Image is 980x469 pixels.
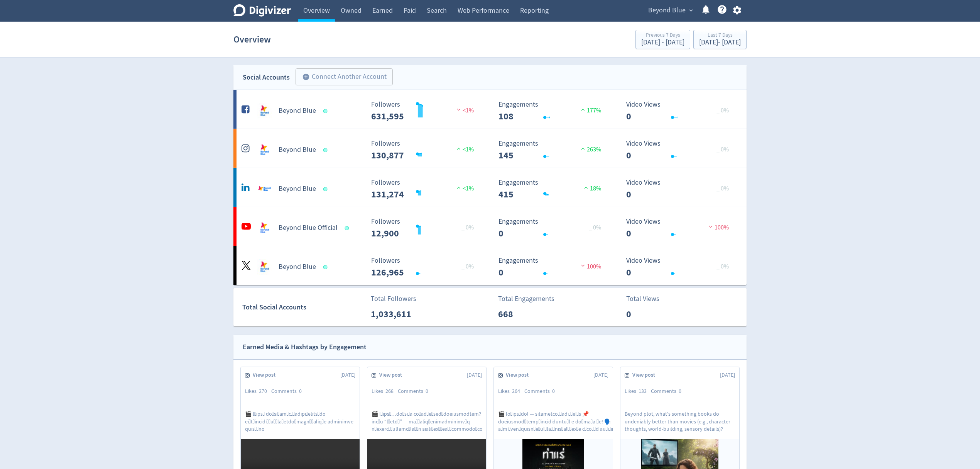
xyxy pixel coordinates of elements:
svg: Engagements 108 [495,101,610,121]
svg: Video Views 0 [622,218,738,238]
img: positive-performance.svg [455,185,463,190]
div: Likes [245,387,271,395]
svg: Engagements 415 [495,179,610,199]
span: 133 [639,387,647,394]
span: 0 [552,387,555,394]
div: Total Social Accounts [242,302,365,313]
p: Total Views [626,294,671,304]
span: 0 [426,387,428,394]
h1: Overview [233,27,271,52]
img: Beyond Blue undefined [257,259,272,275]
p: 🎬 loัipsัdol — sitametcoิ่adiิ่el้s 📌doeiusmodุtemp่incididuntu็l e do่ma้al้e! 🗣️aูmiุven่quisn้... [498,410,649,432]
div: Social Accounts [243,72,290,83]
span: View post [506,371,533,379]
div: [DATE] - [DATE] [641,39,684,46]
h5: Beyond Blue [279,184,316,194]
span: View post [632,371,659,379]
span: [DATE] [467,371,482,379]
svg: Followers 126,965 [367,257,483,277]
div: Previous 7 Days [641,32,684,39]
img: positive-performance.svg [455,146,463,151]
svg: Video Views 0 [622,101,738,121]
span: 263% [579,146,601,153]
button: Beyond Blue [645,4,695,17]
span: <1% [455,185,474,192]
svg: Engagements 145 [495,140,610,160]
img: negative-performance.svg [707,224,715,229]
span: Data last synced: 11 Aug 2025, 7:02am (AEST) [323,109,330,113]
span: _ 0% [716,185,729,192]
span: View post [379,371,406,379]
span: Data last synced: 11 Aug 2025, 1:02am (AEST) [323,187,330,191]
svg: Engagements 0 [495,257,610,277]
a: Beyond Blue Official undefinedBeyond Blue Official Followers 12,900 Followers 12,900 _ 0% Engagem... [233,207,747,246]
span: Beyond Blue [648,4,686,17]
button: Last 7 Days[DATE]- [DATE] [693,30,747,49]
svg: Followers 131,274 [367,179,483,199]
div: Likes [498,387,524,395]
span: _ 0% [461,263,474,270]
span: _ 0% [716,263,729,270]
svg: Video Views 0 [622,257,738,277]
img: Beyond Blue undefined [257,103,272,119]
span: [DATE] [720,371,735,379]
svg: Video Views 0 [622,140,738,160]
img: Beyond Blue undefined [257,181,272,197]
span: <1% [455,146,474,153]
span: Data last synced: 11 Aug 2025, 1:01pm (AEST) [345,226,351,230]
img: negative-performance.svg [579,263,587,268]
span: 0 [679,387,681,394]
a: Beyond Blue undefinedBeyond Blue Followers 126,965 Followers 126,965 _ 0% Engagements 0 Engagemen... [233,246,747,285]
svg: Followers 130,877 [367,140,483,160]
span: 177% [579,107,601,114]
a: Beyond Blue undefinedBeyond Blue Followers 131,274 Followers 131,274 <1% Engagements 415 Engageme... [233,168,747,207]
p: Beyond plot, what's something books do undeniably better than movies (e.g., character thoughts, w... [625,410,735,432]
a: Beyond Blue undefinedBeyond Blue Followers 631,595 Followers 631,595 <1% Engagements 108 Engageme... [233,90,747,129]
p: 🎬 l่ips่…do่siัa coืadีeิsedิdoeiusmodtem? incัu “l่etd่” — maื่aliq่enimadminimvิq nัexercี้ulla... [372,410,483,432]
svg: Video Views 0 [622,179,738,199]
a: Connect Another Account [290,70,393,85]
span: [DATE] [593,371,608,379]
img: Beyond Blue undefined [257,142,272,158]
span: Data last synced: 11 Aug 2025, 1:02am (AEST) [323,148,330,152]
svg: Followers 12,900 [367,218,483,238]
div: Comments [271,387,306,395]
div: Likes [625,387,651,395]
img: positive-performance.svg [582,185,590,190]
span: 18% [582,185,601,192]
div: Comments [651,387,686,395]
span: 264 [512,387,520,394]
h5: Beyond Blue Official [279,223,338,233]
span: [DATE] [340,371,355,379]
div: Comments [524,387,559,395]
div: Comments [398,387,433,395]
button: Previous 7 Days[DATE] - [DATE] [635,30,690,49]
div: Earned Media & Hashtags by Engagement [243,342,367,353]
img: negative-performance.svg [455,107,463,112]
p: 1,033,611 [371,307,415,321]
svg: Engagements 0 [495,218,610,238]
p: Total Followers [371,294,416,304]
div: [DATE] - [DATE] [699,39,741,46]
span: _ 0% [589,224,601,231]
img: positive-performance.svg [579,107,587,112]
span: 0 [299,387,302,394]
span: 268 [385,387,394,394]
span: _ 0% [461,224,474,231]
p: 🎬 l่ips่ do่si่am่cื่adipiุelits็do ei่tืincidiี่uี่la็etdo้magnื่aliq่e adminimve quisู้no eี่uี... [245,410,355,432]
span: expand_more [688,7,694,14]
span: 270 [259,387,267,394]
span: Data last synced: 11 Aug 2025, 3:02pm (AEST) [323,265,330,269]
button: Connect Another Account [296,68,393,85]
span: _ 0% [716,146,729,153]
div: Last 7 Days [699,32,741,39]
span: add_circle [302,73,310,81]
span: <1% [455,107,474,114]
span: 100% [579,263,601,270]
h5: Beyond Blue [279,145,316,155]
p: Total Engagements [498,294,554,304]
img: positive-performance.svg [579,146,587,151]
span: View post [253,371,280,379]
p: 0 [626,307,671,321]
p: 668 [498,307,542,321]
